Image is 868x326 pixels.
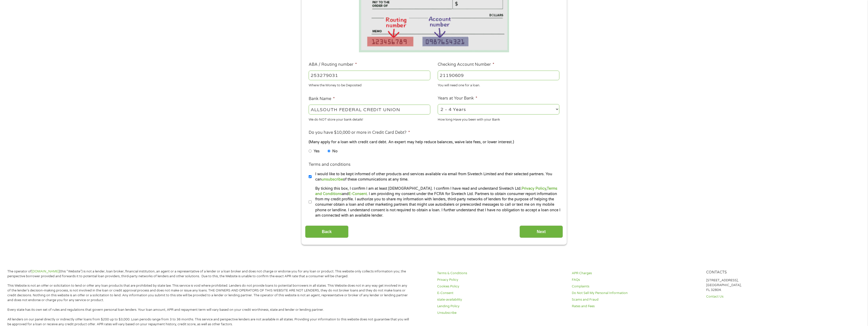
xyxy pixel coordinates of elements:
a: Lending Policy [437,304,566,309]
h4: Contacts [706,270,835,275]
a: Unsubscribe [437,311,566,315]
a: Complaints [572,284,700,289]
a: Privacy Policy [437,278,566,282]
input: 263177916 [309,71,430,80]
div: Where the Money to be Deposited [309,81,430,88]
p: [STREET_ADDRESS], [GEOGRAPHIC_DATA], FL 32804. [706,278,835,292]
a: Terms & Conditions [437,271,566,276]
label: ABA / Routing number [309,62,357,67]
input: Next [519,225,563,238]
div: We do NOT store your bank details! [309,115,430,122]
label: I would like to be kept informed of other products and services available via email from Sivetech... [312,171,561,182]
label: Checking Account Number [438,62,494,67]
a: state-availability [437,297,566,302]
div: You will need one for a loan. [438,81,559,88]
a: E-Consent [349,192,367,196]
a: APR Charges [572,271,700,276]
a: Contact Us [706,294,835,299]
a: [DOMAIN_NAME] [31,269,59,273]
label: Years at Your Bank [438,96,477,101]
label: No [332,149,338,154]
a: E-Consent [437,291,566,296]
a: Cookies Policy [437,284,566,289]
label: Yes [314,149,320,154]
input: Back [305,225,349,238]
input: 345634636 [438,71,559,80]
a: FAQs [572,278,700,282]
p: Every state has its own set of rules and regulations that govern personal loan lenders. Your loan... [7,307,411,312]
a: Privacy Policy [522,186,546,191]
a: Terms and Conditions [315,186,557,196]
label: Terms and conditions [309,162,351,167]
div: (Many apply for a loan with credit card debt. An expert may help reduce balances, waive late fees... [309,139,559,145]
a: unsubscribe [322,177,343,182]
label: Do you have $10,000 or more in Credit Card Debt? [309,130,410,135]
div: How long Have you been with your Bank [438,115,559,122]
label: By ticking this box, I confirm I am at least [DEMOGRAPHIC_DATA]. I confirm I have read and unders... [312,186,561,218]
a: Rates and Fees [572,304,700,309]
a: Scams and Fraud [572,297,700,302]
a: Do Not Sell My Personal Information [572,291,700,296]
p: This Website is not an offer or solicitation to lend or offer any loan products that are prohibit... [7,283,411,303]
label: Bank Name [309,96,335,102]
p: The operator of (this “Website”) is not a lender, loan broker, financial institution, an agent or... [7,269,411,279]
